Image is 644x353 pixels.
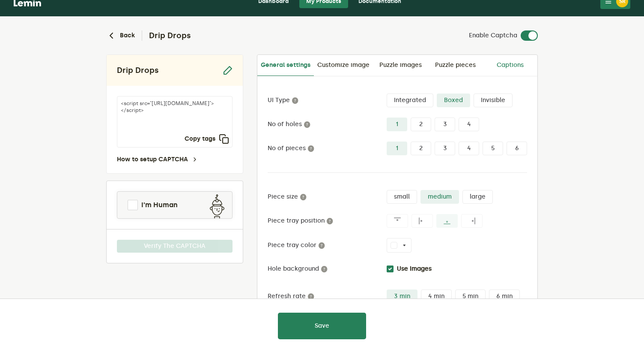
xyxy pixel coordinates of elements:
label: Piece tray position [268,217,387,224]
label: No of holes [268,121,387,128]
label: 3 min [387,290,417,303]
label: medium [420,190,459,204]
label: Invisible [474,94,513,107]
label: 3 [435,118,455,131]
label: 5 min [455,290,486,303]
a: General settings [257,55,314,76]
label: Use Images [397,266,432,272]
label: 3 [435,142,455,155]
label: Integrated [387,94,433,107]
label: UI Type [268,97,387,104]
a: Customize image [314,55,373,75]
label: 4 min [421,290,452,303]
a: Puzzle images [373,55,428,75]
h2: Drip Drops [117,65,159,75]
label: Enable Captcha [469,32,517,39]
button: Back [106,30,135,41]
a: How to setup CAPTCHA [117,156,198,163]
label: Hole background [268,266,387,272]
label: 1 [387,142,407,155]
button: Copy tags [185,134,229,144]
label: 6 [507,142,527,155]
a: Captions [483,55,537,75]
label: 5 [483,142,503,155]
label: 4 [459,118,479,131]
label: large [462,190,493,204]
label: 6 min [489,290,520,303]
label: 2 [411,118,431,131]
label: Refresh rate [268,293,387,300]
button: Verify The CAPTCHA [117,240,233,253]
label: small [387,190,417,204]
label: 1 [387,118,407,131]
label: Piece size [268,193,387,200]
label: Piece tray color [268,242,387,249]
label: 2 [411,142,431,155]
label: No of pieces [268,145,387,152]
a: Puzzle pieces [428,55,483,75]
label: 4 [459,142,479,155]
h2: Drip Drops [142,30,191,41]
label: Boxed [437,94,470,107]
button: Save [278,313,366,339]
span: I'm Human [141,200,178,210]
